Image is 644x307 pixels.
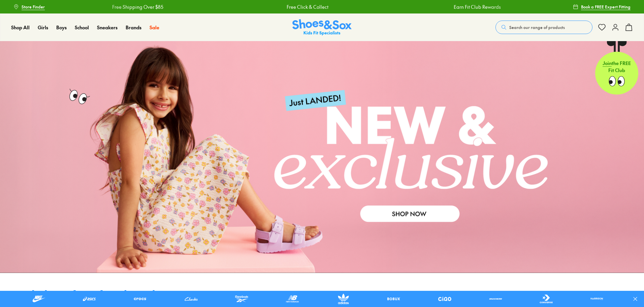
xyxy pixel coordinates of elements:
[38,24,48,31] a: Girls
[595,54,638,79] p: the FREE Fit Club
[595,41,638,95] a: Jointhe FREE Fit Club
[97,24,118,31] a: Sneakers
[11,24,30,31] a: Shop All
[22,4,45,10] span: Store Finder
[581,4,631,10] span: Book a FREE Expert Fitting
[13,1,45,13] a: Store Finder
[150,24,159,31] a: Sale
[111,3,162,10] a: Free Shipping Over $85
[495,21,592,34] button: Search our range of products
[603,60,612,66] span: Join
[509,24,565,30] span: Search our range of products
[292,19,352,36] a: Shoes & Sox
[126,24,141,31] a: Brands
[285,3,327,10] a: Free Click & Collect
[292,19,352,36] img: SNS_Logo_Responsive.svg
[573,1,631,13] a: Book a FREE Expert Fitting
[75,24,89,31] a: School
[452,3,500,10] a: Earn Fit Club Rewards
[56,24,67,31] a: Boys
